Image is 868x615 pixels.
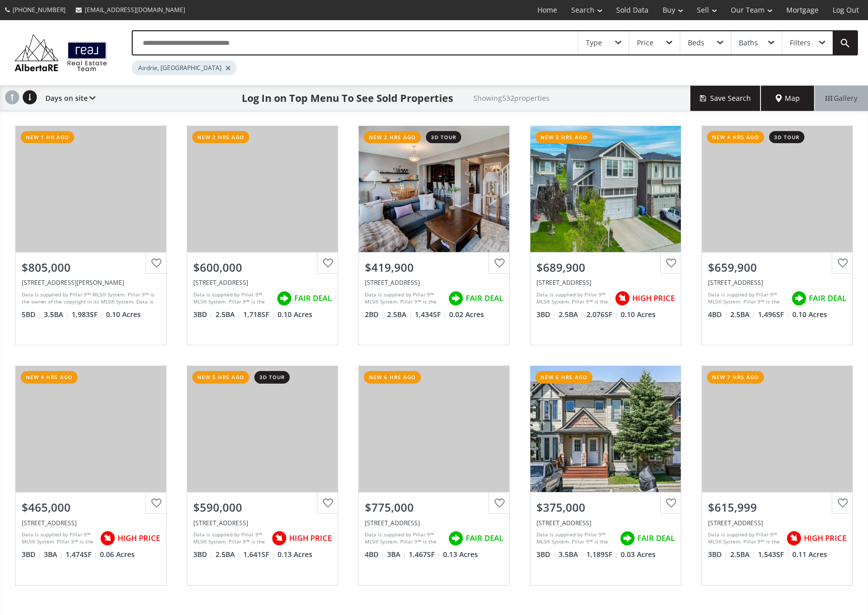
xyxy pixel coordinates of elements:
span: 1,189 SF [586,549,618,560]
div: View Photos & Details [398,424,470,434]
span: HIGH PRICE [118,533,160,543]
div: 917 Reunion Gateway NW, Airdrie, AB T4B 0G9 [708,278,846,287]
div: Data is supplied by Pillar 9™ MLS® System. Pillar 9™ is the owner of the copyright in its MLS® Sy... [708,291,786,306]
a: new 3 hrs ago$689,900[STREET_ADDRESS]Data is supplied by Pillar 9™ MLS® System. Pillar 9™ is the ... [520,115,691,355]
div: $465,000 [22,500,160,515]
span: 1,718 SF [243,310,275,320]
span: 3.5 BA [44,310,69,320]
div: Gallery [815,86,868,111]
span: 3 BD [536,549,556,560]
span: FAIR DEAL [809,293,846,303]
div: View Photos & Details [741,424,813,434]
div: View Photos & Details [741,184,813,194]
a: new 4 hrs ago3d tour$659,900[STREET_ADDRESS]Data is supplied by Pillar 9™ MLS® System. Pillar 9™ ... [691,115,863,355]
div: Airdrie, [GEOGRAPHIC_DATA] [132,60,237,75]
div: 117 Channelside Cove SW, Airdrie, AB T4B 3J1 [708,519,846,527]
div: 105 Lawthorn Greenway SE, Airdrie, AB T4A 3M7 [22,278,160,287]
span: 3 BA [387,549,406,560]
div: View Photos & Details [398,184,470,194]
div: Data is supplied by Pillar 9™ MLS® System. Pillar 9™ is the owner of the copyright in its MLS® Sy... [193,291,272,306]
a: new 1 hr ago$805,000[STREET_ADDRESS][PERSON_NAME]Data is supplied by Pillar 9™ MLS® System. Pilla... [5,115,177,355]
div: Baths [739,39,758,46]
div: View Photos & Details [569,424,642,434]
div: Map [761,86,815,111]
div: Data is supplied by Pillar 9™ MLS® System. Pillar 9™ is the owner of the copyright in its MLS® Sy... [536,531,615,546]
span: 3 BD [193,549,213,560]
div: View Photos & Details [55,184,127,194]
div: View Photos & Details [55,424,127,434]
span: FAIR DEAL [466,533,503,543]
div: Price [637,39,654,46]
span: 1,474 SF [66,549,97,560]
span: 0.02 Acres [449,310,484,320]
span: HIGH PRICE [804,533,846,543]
img: rating icon [446,288,466,309]
span: HIGH PRICE [289,533,332,543]
span: 3 BA [44,549,63,560]
span: 3.5 BA [559,549,584,560]
div: View Photos & Details [226,184,299,194]
h1: Log In on Top Menu To See Sold Properties [242,91,453,105]
img: rating icon [612,288,632,309]
div: Data is supplied by Pillar 9™ MLS® System. Pillar 9™ is the owner of the copyright in its MLS® Sy... [536,291,610,306]
div: View Photos & Details [569,184,642,194]
span: 3 BD [22,549,41,560]
span: Map [776,93,800,103]
a: new 7 hrs ago$615,999[STREET_ADDRESS]Data is supplied by Pillar 9™ MLS® System. Pillar 9™ is the ... [691,355,863,595]
h2: Showing 532 properties [473,94,550,102]
div: $775,000 [365,500,503,515]
span: 0.13 Acres [278,549,312,560]
span: 0.06 Acres [100,549,135,560]
span: 5 BD [22,310,41,320]
div: $805,000 [22,260,160,275]
button: Save Search [690,86,761,111]
span: 0.10 Acres [106,310,141,320]
img: rating icon [617,528,637,548]
span: 2.5 BA [215,310,241,320]
span: 3 BD [193,310,213,320]
div: 100 Coopers Common SW #105, Airdrie, AB T3B 3C7 [22,519,160,527]
div: $375,000 [536,500,675,515]
div: 2445 Kingsland Road SE #1304, Airdrie, AB T4A 0B7 [536,519,675,527]
span: 0.03 Acres [621,549,656,560]
div: Filters [790,39,810,46]
div: 157 Windstone Avenue SW, Airdrie, AB T4B 3R3 [365,278,503,287]
a: new 6 hrs ago$775,000[STREET_ADDRESS]Data is supplied by Pillar 9™ MLS® System. Pillar 9™ is the ... [348,355,520,595]
div: Days on site [40,86,95,111]
span: Gallery [826,93,857,103]
span: FAIR DEAL [294,293,332,303]
a: [EMAIL_ADDRESS][DOMAIN_NAME] [71,1,190,19]
span: 2.5 BA [387,310,412,320]
a: new 2 hrs ago3d tour$419,900[STREET_ADDRESS]Data is supplied by Pillar 9™ MLS® System. Pillar 9™ ... [348,115,520,355]
span: 2.5 BA [559,310,584,320]
span: FAIR DEAL [466,293,503,303]
span: 4 BD [365,549,385,560]
img: Logo [10,32,112,74]
div: Data is supplied by Pillar 9™ MLS® System. Pillar 9™ is the owner of the copyright in its MLS® Sy... [708,531,781,546]
div: Type [586,39,602,46]
span: 1,543 SF [758,549,790,560]
span: 0.11 Acres [792,549,827,560]
a: new 2 hrs ago$600,000[STREET_ADDRESS]Data is supplied by Pillar 9™ MLS® System. Pillar 9™ is the ... [177,115,348,355]
span: [PHONE_NUMBER] [13,6,66,14]
div: 78 Kingsland Heights SE, Airdrie, AB T4A 0A2 [193,278,332,287]
div: Data is supplied by Pillar 9™ MLS® System. Pillar 9™ is the owner of the copyright in its MLS® Sy... [365,291,443,306]
div: 967 Bayside Drive SW, Airdrie, AB T4B 3E4 [365,519,503,527]
div: Data is supplied by Pillar 9™ MLS® System. Pillar 9™ is the owner of the copyright in its MLS® Sy... [22,531,95,546]
span: [EMAIL_ADDRESS][DOMAIN_NAME] [85,6,185,14]
span: 1,496 SF [758,310,790,320]
span: 1,467 SF [409,549,441,560]
div: Data is supplied by Pillar 9™ MLS® System. Pillar 9™ is the owner of the copyright in its MLS® Sy... [22,291,157,306]
span: 1,434 SF [415,310,447,320]
div: $659,900 [708,260,846,275]
div: View Photos & Details [226,424,299,434]
div: $600,000 [193,260,332,275]
div: $615,999 [708,500,846,515]
span: 2,076 SF [586,310,618,320]
a: new 6 hrs ago$375,000[STREET_ADDRESS]Data is supplied by Pillar 9™ MLS® System. Pillar 9™ is the ... [520,355,691,595]
div: 24 Hillcrest Avenue SW, Airdrie, AB T4B 4J8 [536,278,675,287]
span: 1,983 SF [72,310,103,320]
img: rating icon [97,528,118,548]
span: HIGH PRICE [632,293,675,303]
div: 928 Prairie Springs Drive SW, Airdrie, AB T4B 0E4 [193,519,332,527]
